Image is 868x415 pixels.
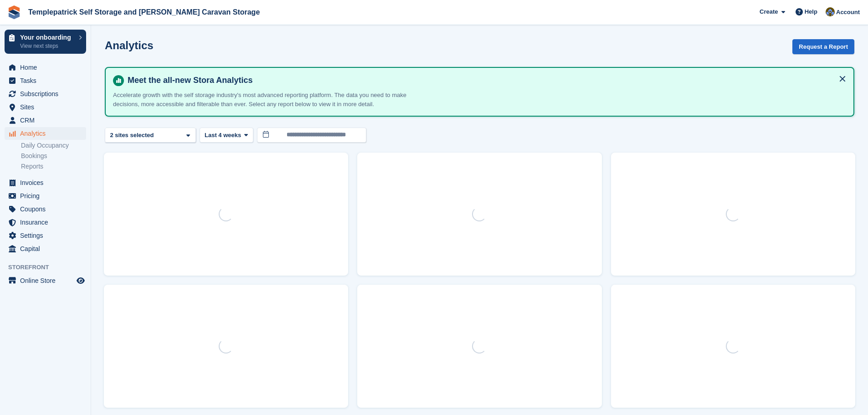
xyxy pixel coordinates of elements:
[75,275,86,286] a: Preview store
[113,91,432,108] p: Accelerate growth with the self storage industry's most advanced reporting platform. The data you...
[20,101,75,113] span: Sites
[20,190,75,202] span: Pricing
[5,61,86,74] a: menu
[5,229,86,242] a: menu
[20,87,75,100] span: Subscriptions
[5,30,86,54] a: Your onboarding View next steps
[205,131,241,140] span: Last 4 weeks
[5,216,86,229] a: menu
[124,75,846,86] h4: Meet the all-new Stora Analytics
[105,39,154,51] h2: Analytics
[200,128,253,143] button: Last 4 weeks
[8,263,91,272] span: Storefront
[5,74,86,87] a: menu
[5,203,86,215] a: menu
[5,87,86,100] a: menu
[20,242,75,255] span: Capital
[20,74,75,87] span: Tasks
[20,216,75,229] span: Insurance
[20,203,75,215] span: Coupons
[792,39,854,54] button: Request a Report
[21,152,86,160] a: Bookings
[20,114,75,127] span: CRM
[21,162,86,171] a: Reports
[836,8,860,17] span: Account
[20,127,75,140] span: Analytics
[20,176,75,189] span: Invoices
[5,101,86,113] a: menu
[760,7,778,16] span: Create
[20,229,75,242] span: Settings
[7,5,21,19] img: stora-icon-8386f47178a22dfd0bd8f6a31ec36ba5ce8667c1dd55bd0f319d3a0aa187defe.svg
[20,34,74,41] p: Your onboarding
[25,5,263,20] a: Templepatrick Self Storage and [PERSON_NAME] Caravan Storage
[805,7,817,16] span: Help
[21,141,86,150] a: Daily Occupancy
[826,7,835,16] img: Karen
[5,242,86,255] a: menu
[5,127,86,140] a: menu
[20,274,75,287] span: Online Store
[5,176,86,189] a: menu
[5,190,86,202] a: menu
[5,114,86,127] a: menu
[108,131,157,140] div: 2 sites selected
[20,61,75,74] span: Home
[20,42,74,50] p: View next steps
[5,274,86,287] a: menu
